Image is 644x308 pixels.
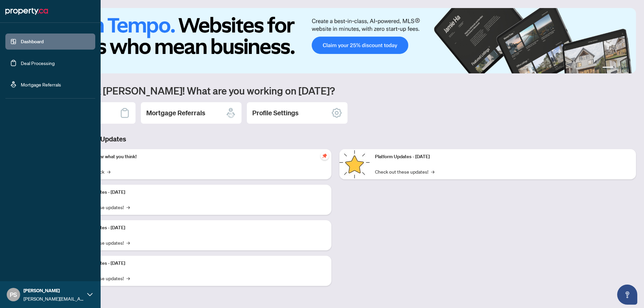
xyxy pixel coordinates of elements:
h3: Brokerage & Industry Updates [35,134,636,144]
a: Mortgage Referrals [21,81,61,87]
h2: Profile Settings [252,108,299,118]
h1: Welcome back [PERSON_NAME]! What are you working on [DATE]? [35,84,636,97]
button: 1 [602,67,613,69]
span: pushpin [321,152,329,160]
h2: Mortgage Referrals [146,108,205,118]
img: Platform Updates - June 23, 2025 [339,149,370,179]
p: Platform Updates - [DATE] [70,260,326,267]
span: PS [10,290,17,299]
span: → [107,168,110,175]
button: Open asap [617,285,637,305]
span: [PERSON_NAME] [23,287,84,294]
p: We want to hear what you think! [70,153,326,161]
p: Platform Updates - [DATE] [375,153,631,161]
p: Platform Updates - [DATE] [70,189,326,196]
button: 2 [616,67,619,69]
span: → [126,274,130,282]
a: Dashboard [21,39,44,45]
p: Platform Updates - [DATE] [70,224,326,232]
a: Check out these updates!→ [375,168,434,175]
button: 4 [627,67,629,69]
span: → [126,203,130,211]
span: → [126,239,130,246]
button: 3 [621,67,624,69]
span: → [431,168,434,175]
img: logo [5,6,48,17]
a: Deal Processing [21,60,55,66]
span: [PERSON_NAME][EMAIL_ADDRESS][DOMAIN_NAME] [23,295,84,302]
img: Slide 0 [35,8,636,73]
